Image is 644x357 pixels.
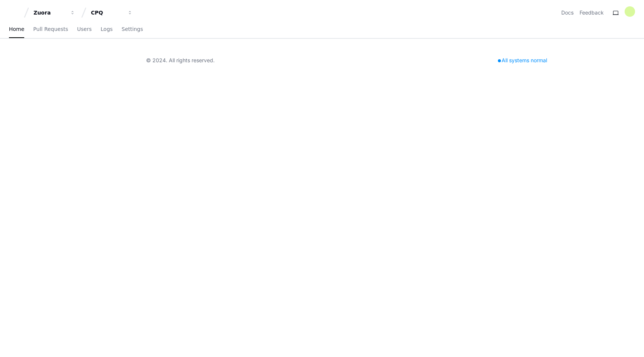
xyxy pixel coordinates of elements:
[77,21,92,38] a: Users
[34,9,66,16] div: Zuora
[88,6,136,19] button: CPQ
[91,9,123,16] div: CPQ
[121,21,143,38] a: Settings
[493,55,552,66] div: All systems normal
[9,27,24,31] span: Home
[121,27,143,31] span: Settings
[31,6,78,19] button: Zuora
[33,27,68,31] span: Pull Requests
[580,9,604,16] button: Feedback
[146,57,215,64] div: © 2024. All rights reserved.
[77,27,92,31] span: Users
[101,21,113,38] a: Logs
[9,21,24,38] a: Home
[33,21,68,38] a: Pull Requests
[561,9,574,16] a: Docs
[101,27,113,31] span: Logs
